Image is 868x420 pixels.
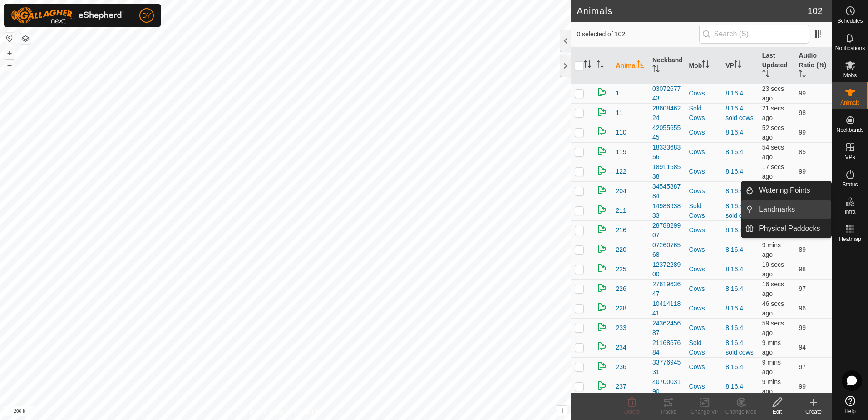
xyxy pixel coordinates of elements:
a: Privacy Policy [250,408,284,416]
div: Change Mob [723,408,759,416]
span: Heatmap [839,236,861,242]
a: 8.16.4 [725,129,743,136]
p-sorticon: Activate to sort [734,62,741,69]
a: Watering Points [754,181,831,200]
span: 16 Aug 2025, 1:43 pm [762,163,784,180]
p-sorticon: Activate to sort [584,62,591,69]
div: 4205565545 [652,123,682,142]
a: 8.16.4 [725,285,743,292]
div: 2116867684 [652,338,682,357]
div: 2761963647 [652,280,682,299]
li: Physical Paddocks [741,220,831,238]
span: 220 [616,245,626,255]
div: 0726076568 [652,240,682,260]
span: 16 Aug 2025, 1:42 pm [762,300,784,317]
div: Cows [689,225,719,235]
button: Map Layers [20,33,31,44]
span: 99 [799,383,806,390]
a: Physical Paddocks [754,220,831,238]
div: 2860846224 [652,104,682,123]
span: 236 [616,362,626,372]
span: 16 Aug 2025, 1:43 pm [762,85,784,102]
span: Notifications [835,45,865,51]
div: Cows [689,265,719,274]
img: returning on [597,204,607,215]
a: 8.16.4 [725,305,743,312]
span: 110 [616,128,626,137]
span: 204 [616,186,626,196]
div: 3377694531 [652,358,682,377]
div: 3454588784 [652,182,682,201]
div: Cows [689,382,719,391]
span: i [561,407,563,415]
li: Watering Points [741,181,831,200]
span: 16 Aug 2025, 1:33 pm [762,359,781,375]
span: 216 [616,225,626,235]
p-sorticon: Activate to sort [597,62,604,69]
span: Animals [840,100,860,105]
button: + [4,48,15,59]
a: Help [832,392,868,418]
div: Cows [689,89,719,98]
span: 237 [616,382,626,391]
img: returning on [597,126,607,137]
span: 89 [799,246,806,253]
span: 97 [799,363,806,370]
span: 99 [799,168,806,175]
a: 8.16.4 [725,148,743,155]
img: returning on [597,87,607,98]
div: 1891158538 [652,162,682,181]
span: 96 [799,305,806,312]
div: 1237228900 [652,260,682,279]
span: DY [142,11,151,20]
a: 8.16.4 sold cows [725,339,753,356]
button: – [4,60,15,70]
img: returning on [597,341,607,352]
div: Cows [689,304,719,313]
th: Last Updated [759,47,795,84]
span: 228 [616,304,626,313]
div: Cows [689,128,719,137]
span: 97 [799,285,806,292]
div: Sold Cows [689,104,719,123]
span: Landmarks [759,204,795,215]
div: Cows [689,186,719,196]
a: Contact Us [295,408,321,416]
p-sorticon: Activate to sort [652,66,660,74]
span: 16 Aug 2025, 1:42 pm [762,144,784,160]
img: returning on [597,185,607,195]
div: 1041411841 [652,299,682,318]
span: 16 Aug 2025, 1:33 pm [762,378,781,395]
span: Status [842,182,858,187]
div: Tracks [650,408,686,416]
a: 8.16.4 [725,226,743,234]
img: returning on [597,224,607,235]
p-sorticon: Activate to sort [637,62,644,69]
img: returning on [597,302,607,313]
span: 16 Aug 2025, 1:43 pm [762,105,784,121]
div: Change VP [686,408,723,416]
div: 1833368356 [652,143,682,162]
a: 8.16.4 [725,246,743,253]
span: 99 [799,324,806,331]
span: Neckbands [836,127,863,133]
th: Mob [686,47,722,84]
div: Create [795,408,832,416]
img: returning on [597,145,607,156]
th: Neckband [649,47,686,84]
div: Sold Cows [689,338,719,357]
span: VPs [845,155,855,160]
span: 233 [616,323,626,333]
a: 8.16.4 [725,168,743,175]
p-sorticon: Activate to sort [799,71,806,79]
button: Reset Map [4,33,15,44]
span: 234 [616,343,626,352]
span: 1 [616,89,619,98]
a: 8.16.4 [725,265,743,273]
span: 16 Aug 2025, 1:43 pm [762,280,784,297]
div: 0307267743 [652,84,682,103]
div: 2436245687 [652,319,682,338]
span: 16 Aug 2025, 1:42 pm [762,320,784,336]
span: 16 Aug 2025, 1:43 pm [762,261,784,278]
button: i [557,406,567,416]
